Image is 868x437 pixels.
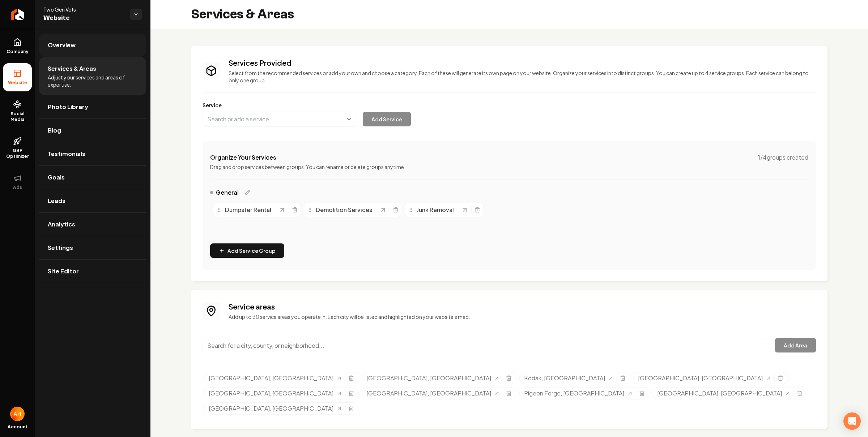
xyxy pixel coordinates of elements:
[307,205,379,214] div: Demolition Services
[48,64,96,73] span: Services & Areas
[48,126,61,135] span: Blog
[524,374,614,382] a: Kodak, [GEOGRAPHIC_DATA]
[209,389,333,398] span: [GEOGRAPHIC_DATA], [GEOGRAPHIC_DATA]
[39,142,146,165] a: Testimonials
[210,153,276,162] h4: Organize Your Services
[638,374,763,382] span: [GEOGRAPHIC_DATA], [GEOGRAPHIC_DATA]
[216,188,239,197] span: General
[210,163,808,170] p: Drag and drop services between groups. You can rename or delete groups anytime.
[48,41,76,49] span: Overview
[417,205,454,214] span: Junk Removal
[8,424,27,430] span: Account
[5,80,30,86] span: Website
[229,69,816,84] p: Select from the recommended services or add your own and choose a category. Each of these will ge...
[43,6,124,13] span: Two Gen Vets
[408,205,461,214] div: Junk Removal
[366,374,500,382] a: [GEOGRAPHIC_DATA], [GEOGRAPHIC_DATA]
[3,131,32,165] a: GBP Optimizer
[191,7,294,22] h2: Services & Areas
[204,372,816,417] ul: Selected tags
[39,166,146,189] a: Goals
[48,103,88,111] span: Photo Library
[48,220,75,229] span: Analytics
[209,404,333,413] span: [GEOGRAPHIC_DATA], [GEOGRAPHIC_DATA]
[39,119,146,142] a: Blog
[10,185,25,190] span: Ads
[3,168,32,196] button: Ads
[48,196,65,205] span: Leads
[210,243,284,258] button: Add Service Group
[209,374,342,382] a: [GEOGRAPHIC_DATA], [GEOGRAPHIC_DATA]
[48,173,65,182] span: Goals
[758,153,808,162] span: 1 / 4 groups created
[366,389,491,398] span: [GEOGRAPHIC_DATA], [GEOGRAPHIC_DATA]
[524,389,633,398] a: Pigeon Forge, [GEOGRAPHIC_DATA]
[316,205,372,214] span: Demolition Services
[229,313,816,320] p: Add up to 30 service areas you operate in. Each city will be listed and highlighted on your websi...
[203,101,816,109] label: Service
[48,150,85,158] span: Testimonials
[657,389,791,398] a: [GEOGRAPHIC_DATA], [GEOGRAPHIC_DATA]
[11,9,24,20] img: Rebolt Logo
[366,374,491,382] span: [GEOGRAPHIC_DATA], [GEOGRAPHIC_DATA]
[39,189,146,212] a: Leads
[3,111,32,122] span: Social Media
[209,389,342,398] a: [GEOGRAPHIC_DATA], [GEOGRAPHIC_DATA]
[203,338,769,353] input: Search for a city, county, or neighborhood...
[209,404,342,413] a: [GEOGRAPHIC_DATA], [GEOGRAPHIC_DATA]
[216,205,278,214] div: Dumpster Rental
[3,94,32,128] a: Social Media
[48,74,137,88] span: Adjust your services and areas of expertise.
[10,407,25,421] img: Anthony Hurgoi
[657,389,782,398] span: [GEOGRAPHIC_DATA], [GEOGRAPHIC_DATA]
[48,267,79,276] span: Site Editor
[39,95,146,118] a: Photo Library
[638,374,771,382] a: [GEOGRAPHIC_DATA], [GEOGRAPHIC_DATA]
[524,389,624,398] span: Pigeon Forge, [GEOGRAPHIC_DATA]
[48,243,73,252] span: Settings
[39,236,146,259] a: Settings
[43,13,124,23] span: Website
[39,260,146,283] a: Site Editor
[524,374,605,382] span: Kodak, [GEOGRAPHIC_DATA]
[209,374,333,382] span: [GEOGRAPHIC_DATA], [GEOGRAPHIC_DATA]
[3,148,32,159] span: GBP Optimizer
[229,302,816,312] h3: Service areas
[3,32,32,60] a: Company
[843,412,861,430] div: Open Intercom Messenger
[225,205,271,214] span: Dumpster Rental
[229,58,816,68] h3: Services Provided
[39,34,146,57] a: Overview
[39,213,146,236] a: Analytics
[366,389,500,398] a: [GEOGRAPHIC_DATA], [GEOGRAPHIC_DATA]
[4,49,31,55] span: Company
[10,407,25,421] button: Open user button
